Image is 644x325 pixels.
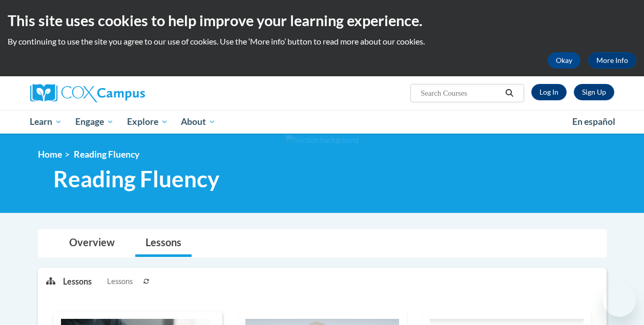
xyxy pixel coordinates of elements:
span: Reading Fluency [74,149,139,160]
a: Explore [120,110,175,134]
span: Engage [75,116,114,128]
span: En español [572,116,615,127]
div: Main menu [23,110,622,134]
a: Overview [59,230,125,257]
h2: This site uses cookies to help improve your learning experience. [8,10,636,31]
a: Register [574,84,614,100]
button: Okay [548,52,580,69]
p: Lessons [63,276,92,287]
span: Explore [127,116,168,128]
p: By continuing to use the site you agree to our use of cookies. Use the ‘More info’ button to read... [8,36,636,47]
a: En español [566,111,622,133]
input: Search Courses [420,87,502,99]
span: About [181,116,216,128]
a: About [174,110,222,134]
a: Log In [531,84,567,100]
a: Engage [69,110,120,134]
a: More Info [588,52,636,69]
a: Home [38,149,62,160]
a: Learn [24,110,69,134]
button: Search [502,87,517,99]
span: Reading Fluency [53,165,219,192]
span: Learn [30,116,62,128]
img: Cox Campus [30,84,145,102]
span: Lessons [107,276,133,287]
a: Cox Campus [30,84,215,102]
a: Lessons [135,230,192,257]
img: Section background [286,135,359,146]
iframe: Button to launch messaging window [603,284,636,317]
